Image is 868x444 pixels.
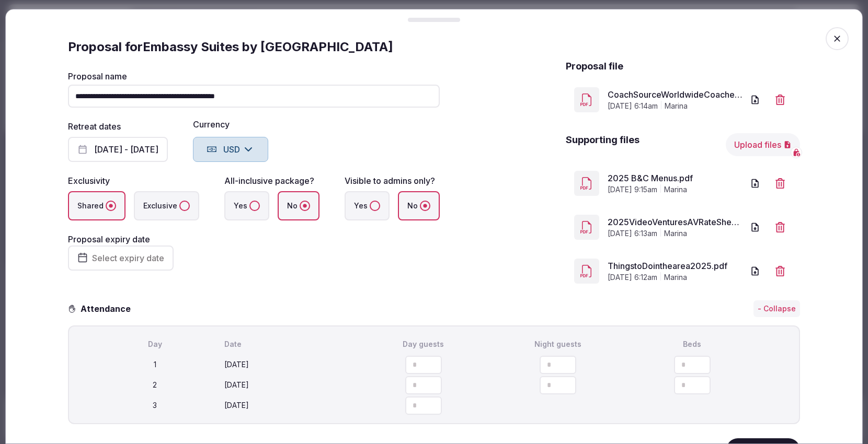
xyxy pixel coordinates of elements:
div: [DATE] [224,380,355,390]
div: Proposal for Embassy Suites by [GEOGRAPHIC_DATA] [68,39,800,55]
label: Visible to admins only? [345,176,435,186]
h3: Attendance [76,302,139,315]
div: Date [224,339,355,349]
button: Yes [370,201,380,211]
span: marina [664,272,687,283]
div: 3 [90,400,220,411]
label: Shared [68,191,125,220]
div: 1 [90,359,220,370]
span: [DATE] 6:14am [608,101,658,111]
a: ThingstoDointhearea2025.pdf [608,260,744,272]
label: Yes [224,191,269,220]
label: Currency [193,120,268,128]
div: 2 [90,380,220,390]
label: No [398,191,440,220]
div: Day guests [359,339,489,349]
span: [DATE] 9:15am [608,184,657,195]
div: Night guests [493,339,623,349]
button: Select expiry date [68,246,174,271]
label: Yes [345,191,390,220]
a: 2025 B&C Menus.pdf [608,172,744,184]
div: [DATE] [224,359,355,370]
span: marina [664,228,687,239]
label: Retreat dates [68,121,121,132]
button: No [300,201,310,211]
label: Exclusivity [68,176,110,186]
button: - Collapse [753,300,800,317]
span: marina [665,101,688,111]
label: No [278,191,319,220]
h2: Supporting files [566,133,639,156]
div: Day [90,339,220,349]
label: Proposal expiry date [68,234,150,244]
h2: Proposal file [566,60,623,73]
button: No [420,201,430,211]
span: [DATE] 6:12am [608,272,657,283]
div: [DATE] [224,400,355,411]
label: All-inclusive package? [224,176,314,186]
a: 2025VideoVenturesAVRateSheet.pdf [608,216,744,228]
span: Select expiry date [92,253,164,263]
button: Exclusive [179,201,190,211]
button: Yes [249,201,260,211]
button: USD [193,137,268,162]
span: [DATE] 6:13am [608,228,657,239]
label: Proposal name [68,72,440,80]
button: [DATE] - [DATE] [68,137,168,162]
label: Exclusive [134,191,199,220]
button: Upload files [726,133,800,156]
span: marina [664,184,687,195]
a: CoachSourceWorldwideCoachesForumproposal.pdf [608,88,744,101]
button: Shared [106,201,116,211]
div: Beds [627,339,757,349]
